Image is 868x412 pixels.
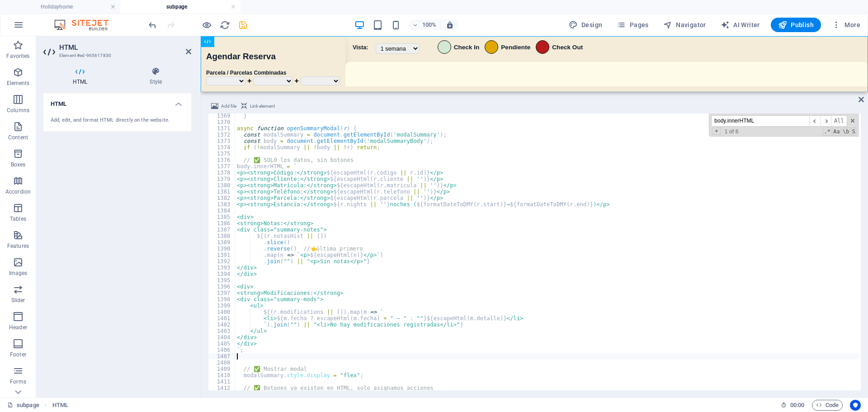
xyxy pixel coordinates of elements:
div: 1396 [208,284,236,290]
div: 1394 [208,271,236,277]
span: Design [569,20,603,29]
i: Undo: Change HTML (Ctrl+Z) [147,20,158,30]
a: Click to cancel selection. Double-click to open Pages [7,400,39,411]
div: 1399 [208,303,236,309]
div: 1369 [208,113,236,119]
span: 1 of 6 [721,128,742,135]
p: Slider [11,297,25,304]
h4: Style [120,67,191,86]
p: Accordion [5,188,31,195]
span: Click to select. Double-click to edit [52,400,68,411]
span: Publish [778,20,814,29]
div: 1370 [208,119,236,125]
div: 1371 [208,125,236,132]
span: Navigator [663,20,706,29]
span: More [832,20,860,29]
div: 1388 [208,233,236,239]
div: 1411 [208,379,236,385]
div: Add, edit, and format HTML directly on the website. [51,117,184,124]
div: 1374 [208,144,236,151]
div: 1402 [208,322,236,328]
span: RegExp Search [823,128,831,136]
span: ​ [809,115,820,127]
div: 1397 [208,290,236,296]
div: 1408 [208,360,236,366]
span: Link element [250,101,275,112]
h6: Session time [781,400,805,411]
p: Images [9,270,28,277]
p: Tables [10,215,26,223]
button: Add file [210,101,238,112]
h4: HTML [43,67,120,86]
button: Usercentrics [850,400,861,411]
span: : [797,402,798,408]
div: 1380 [208,182,236,189]
div: 1395 [208,277,236,284]
div: 1410 [208,372,236,379]
span: Alt-Enter [831,115,847,127]
div: 1405 [208,341,236,347]
div: 1403 [208,328,236,334]
div: 1375 [208,151,236,157]
div: 1381 [208,189,236,195]
button: AI Writer [717,18,764,32]
div: 1393 [208,265,236,271]
div: 1389 [208,239,236,246]
div: 1407 [208,353,236,360]
span: Pages [617,20,648,29]
div: 1378 [208,170,236,176]
div: 1390 [208,246,236,252]
h6: 100% [422,19,437,30]
button: More [828,18,864,32]
button: Navigator [660,18,710,32]
button: undo [147,19,158,30]
span: Toggle Replace mode [712,128,721,135]
h3: Element #ed-965617830 [59,52,173,60]
img: Editor Logo [52,19,120,30]
div: 1383 [208,201,236,208]
input: Search for [711,115,809,127]
div: 1372 [208,132,236,138]
button: reload [219,19,230,30]
span: Add file [221,101,236,112]
button: Publish [771,18,821,32]
div: 1373 [208,138,236,144]
div: 1379 [208,176,236,182]
div: 1391 [208,252,236,258]
div: 1401 [208,315,236,322]
div: 1409 [208,366,236,372]
h2: HTML [59,43,191,52]
span: Code [816,400,839,411]
p: Features [7,242,29,250]
h4: subpage [120,2,241,12]
p: Forms [10,378,26,385]
button: Pages [613,18,652,32]
button: Design [565,18,606,32]
p: Elements [7,80,30,87]
button: Code [812,400,843,411]
div: 1412 [208,385,236,391]
div: 1406 [208,347,236,353]
div: 1386 [208,220,236,227]
div: 1376 [208,157,236,163]
nav: breadcrumb [52,400,68,411]
div: 1384 [208,208,236,214]
div: 1404 [208,334,236,341]
i: Save (Ctrl+S) [238,20,248,30]
span: AI Writer [721,20,760,29]
span: Search In Selection [851,128,856,136]
h4: HTML [43,93,191,109]
div: 1392 [208,258,236,265]
p: Footer [10,351,26,358]
div: 1385 [208,214,236,220]
div: Design (Ctrl+Alt+Y) [565,18,606,32]
span: ​ [820,115,831,127]
button: save [237,19,248,30]
p: Header [9,324,27,331]
div: 1398 [208,296,236,303]
p: Columns [7,107,29,114]
p: Boxes [11,161,26,168]
button: 100% [409,19,441,30]
p: Content [8,134,28,141]
span: 00 00 [790,400,804,411]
